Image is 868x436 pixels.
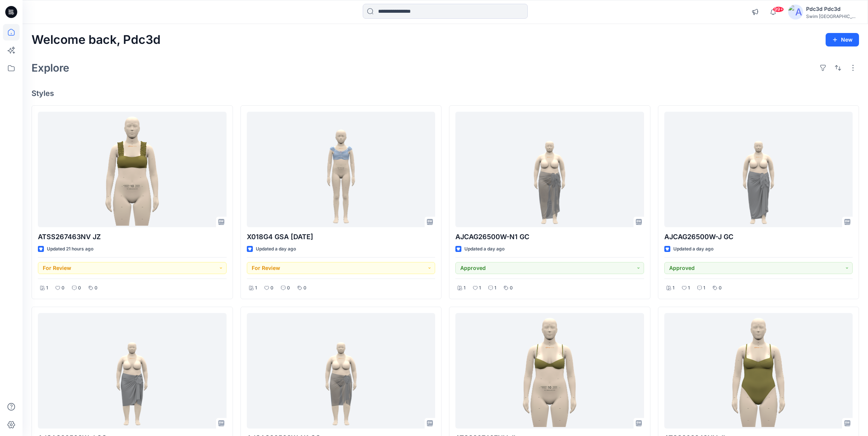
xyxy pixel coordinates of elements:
p: Updated 21 hours ago [47,245,93,253]
p: AJCAG26500W-J GC [664,232,853,242]
h2: Explore [32,62,69,74]
p: 0 [287,284,290,292]
p: 0 [78,284,81,292]
p: X018G4 GSA [DATE] [247,232,436,242]
p: 1 [46,284,48,292]
p: 0 [62,284,65,292]
h2: Welcome back, Pdc3d [32,33,161,47]
img: avatar [788,4,803,19]
h4: Styles [32,89,859,98]
p: 1 [703,284,705,292]
p: 1 [688,284,690,292]
div: Pdc3d Pdc3d [806,4,859,13]
p: 1 [673,284,674,292]
p: 0 [270,284,273,292]
a: ATSS267463NV JZ [38,112,227,227]
p: 0 [719,284,722,292]
a: AJCAG26500W-J GC [664,112,853,227]
a: X018G4 GSA 2025.8.29 [247,112,436,227]
p: Updated a day ago [256,245,296,253]
p: Updated a day ago [673,245,713,253]
p: 1 [464,284,466,292]
a: AJCAG26500W-N1 GC [455,112,644,227]
p: ATSS267463NV JZ [38,232,227,242]
p: 1 [255,284,257,292]
button: New [826,33,859,46]
a: ATSS267467NV JL [455,313,644,429]
a: AJCAG26502W-N1 GC [247,313,436,429]
p: 1 [479,284,481,292]
p: 0 [303,284,306,292]
p: 0 [95,284,98,292]
a: ATSS262342NV JL [664,313,853,429]
p: 1 [494,284,496,292]
div: Swim [GEOGRAPHIC_DATA] [806,13,859,19]
span: 99+ [773,6,784,12]
a: AJCAG26502W-J GC [38,313,227,429]
p: 0 [510,284,513,292]
p: Updated a day ago [464,245,505,253]
p: AJCAG26500W-N1 GC [455,232,644,242]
